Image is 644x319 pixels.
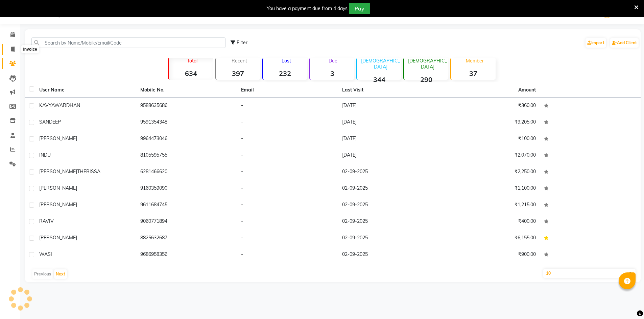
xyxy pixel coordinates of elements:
[439,181,540,197] td: ₹1,100.00
[338,164,439,181] td: 02-09-2025
[219,58,260,64] p: Recent
[338,114,439,131] td: [DATE]
[39,235,77,241] span: [PERSON_NAME]
[136,197,237,214] td: 9611684745
[338,98,439,114] td: [DATE]
[54,269,67,279] button: Next
[439,114,540,131] td: ₹9,205.00
[136,214,237,230] td: 9060771894
[357,75,401,84] strong: 344
[338,181,439,197] td: 02-09-2025
[404,75,448,84] strong: 290
[237,247,338,263] td: -
[136,98,237,114] td: 9588635686
[439,164,540,181] td: ₹2,250.00
[77,168,100,175] span: THERISSA
[338,197,439,214] td: 02-09-2025
[439,214,540,230] td: ₹400.00
[216,69,260,78] strong: 397
[338,214,439,230] td: 02-09-2025
[439,230,540,247] td: ₹6,155.00
[31,37,225,48] input: Search by Name/Mobile/Email/Code
[50,218,54,224] span: V
[266,58,307,64] p: Lost
[586,38,606,48] a: Import
[237,39,247,46] span: Filter
[136,82,237,98] th: Mobile No.
[136,247,237,263] td: 9686958356
[39,152,51,158] span: INDU
[169,69,213,78] strong: 634
[39,251,52,257] span: WASI
[439,98,540,114] td: ₹360.00
[39,202,77,208] span: [PERSON_NAME]
[39,119,61,125] span: SANDEEP
[338,82,439,98] th: Last Visit
[237,214,338,230] td: -
[237,164,338,181] td: -
[349,3,370,14] button: Pay
[514,82,540,98] th: Amount
[21,45,39,53] div: Invoice
[237,98,338,114] td: -
[407,58,448,70] p: [DEMOGRAPHIC_DATA]
[338,247,439,263] td: 02-09-2025
[338,131,439,148] td: [DATE]
[610,38,639,48] a: Add Client
[39,135,77,141] span: [PERSON_NAME]
[136,114,237,131] td: 9591354348
[237,230,338,247] td: -
[237,181,338,197] td: -
[136,164,237,181] td: 6281466620
[35,82,136,98] th: User Name
[338,148,439,164] td: [DATE]
[451,69,495,78] strong: 37
[136,181,237,197] td: 9160359090
[439,131,540,148] td: ₹100.00
[39,185,77,191] span: [PERSON_NAME]
[237,148,338,164] td: -
[237,114,338,131] td: -
[136,131,237,148] td: 9964473046
[311,58,354,64] p: Due
[136,230,237,247] td: 8825632687
[267,5,348,12] div: You have a payment due from 4 days
[439,148,540,164] td: ₹2,070.00
[237,197,338,214] td: -
[237,82,338,98] th: Email
[454,58,495,64] p: Member
[310,69,354,78] strong: 3
[338,230,439,247] td: 02-09-2025
[39,102,80,108] span: KAVYAWARDHAN
[39,168,77,175] span: [PERSON_NAME]
[263,69,307,78] strong: 232
[360,58,401,70] p: [DEMOGRAPHIC_DATA]
[439,247,540,263] td: ₹900.00
[39,218,50,224] span: RAVI
[237,131,338,148] td: -
[171,58,213,64] p: Total
[136,148,237,164] td: 8105595755
[439,197,540,214] td: ₹1,215.00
